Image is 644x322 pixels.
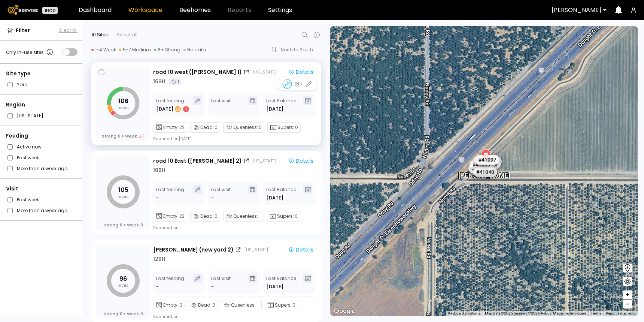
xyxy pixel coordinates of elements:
span: 0 [120,311,122,316]
div: - [211,105,214,113]
a: Beehomes [179,7,211,13]
div: Last visit [211,185,231,202]
a: Open this area in Google Maps (opens a new window) [332,306,357,316]
div: Empty: [153,211,187,222]
div: 1 [168,78,181,85]
label: More than a week ago [17,207,67,214]
span: 0 [212,302,215,309]
span: 0 [292,302,295,309]
div: Empty: [153,300,185,310]
div: Queenless: [221,300,262,310]
div: Visit [6,185,78,193]
button: Keyboard shortcuts [448,311,480,316]
label: Past week [17,154,39,162]
div: Beta [42,7,58,14]
div: Last visit [211,274,231,291]
div: Empty: [153,122,187,133]
label: Yard [17,81,28,88]
div: Strong Weak [104,311,143,316]
div: - [156,194,160,202]
div: road 10 west ([PERSON_NAME] 1) [153,68,242,76]
span: 0 [215,124,218,131]
a: Report a map error [606,311,636,315]
label: Past week [17,196,39,204]
div: Scanned on [DATE] [153,136,192,142]
button: Details [285,68,316,76]
div: 10 Sites [91,31,108,38]
div: Site type [6,70,78,78]
tspan: 105 [118,186,128,194]
div: 16 BH [153,166,165,174]
img: Google [332,306,357,316]
span: 0 [259,124,262,131]
div: Select all [117,31,137,38]
span: 0 [215,213,218,220]
tspan: hives [118,193,129,199]
div: Queenless: [223,122,264,133]
div: Dead: [188,300,218,310]
span: – [626,300,630,309]
span: 1 [139,133,145,139]
label: [US_STATE] [17,112,43,120]
div: Strong Weak [102,133,145,139]
span: [DATE] [266,283,283,291]
div: Supers: [267,211,300,222]
span: Reports [228,7,251,13]
div: Details [288,69,313,75]
div: 1-4 Weak [91,47,116,53]
span: 0 [179,302,182,309]
div: Last feeding [156,185,184,202]
div: Scanned on [153,313,179,319]
div: Last feeding [156,274,184,291]
span: 0 [140,222,143,228]
tspan: 96 [119,274,127,283]
tspan: 106 [118,97,128,105]
span: Filter [16,27,30,34]
div: [DATE] [156,105,190,113]
div: Last feeding [156,96,190,113]
div: # 41069 [470,160,493,169]
div: North to South [281,48,318,52]
a: Terms (opens in new tab) [591,311,601,315]
div: [US_STATE] [252,69,276,75]
div: Supers: [265,300,298,310]
div: [US_STATE] [252,158,276,164]
div: Last Balance [266,274,296,291]
span: 23 [179,213,185,220]
span: [DATE] [266,194,283,202]
div: Last Balance [266,96,296,113]
div: Dead: [190,211,220,222]
div: [PERSON_NAME] (new yard 2) [153,246,234,254]
div: - [156,283,160,291]
a: Settings [268,7,292,13]
span: [DATE] [266,105,283,113]
div: 29 [175,106,181,112]
span: + [625,290,630,300]
button: Details [285,157,316,165]
div: # 41046 [468,163,492,173]
div: road 10 East ([PERSON_NAME] 2) [153,157,242,165]
div: Supers: [267,122,301,133]
tspan: hives [118,282,129,288]
a: Dashboard [79,7,112,13]
div: [PERSON_NAME] [458,163,510,179]
div: No data [183,47,206,53]
div: # 41097 [476,155,499,165]
button: Clear All [59,27,78,34]
span: Map data ©2025 Imagery ©2025 Airbus, Maxar Technologies [485,311,586,315]
div: Feeding [6,132,78,140]
a: Workspace [128,7,162,13]
span: 0 [295,213,298,220]
div: Scanned on [153,225,179,231]
div: 12 BH [153,255,165,263]
img: Beewise logo [7,5,38,15]
div: Last visit [211,96,231,113]
div: Strong Weak [104,222,143,228]
div: 8+ Strong [154,47,180,53]
span: 0 [118,133,121,139]
button: – [623,300,632,309]
div: 16 BH [153,78,165,85]
div: 1 [183,106,189,112]
div: Dead: [190,122,220,133]
span: 0 [295,124,298,131]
